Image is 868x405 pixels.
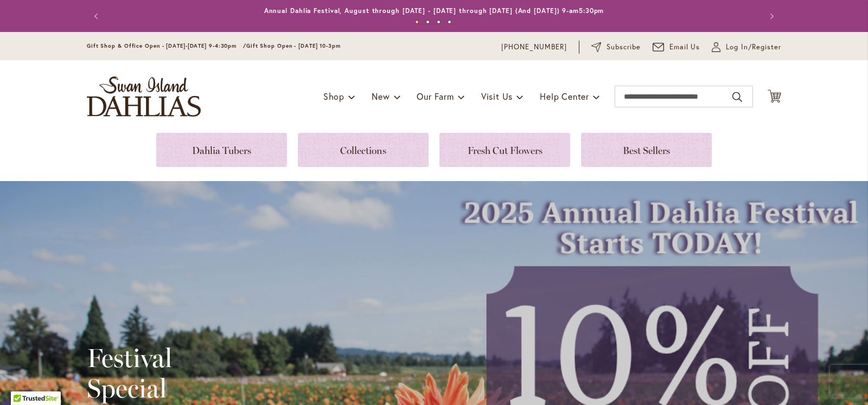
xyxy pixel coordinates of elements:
[426,20,430,24] button: 2 of 4
[87,343,368,403] h2: Festival Special
[437,20,441,24] button: 3 of 4
[372,91,390,102] span: New
[501,42,567,53] a: [PHONE_NUMBER]
[759,5,781,27] button: Next
[653,42,700,53] a: Email Us
[87,42,246,49] span: Gift Shop & Office Open - [DATE]-[DATE] 9-4:30pm /
[264,7,604,15] a: Annual Dahlia Festival, August through [DATE] - [DATE] through [DATE] (And [DATE]) 9-am5:30pm
[417,91,454,102] span: Our Farm
[415,20,419,24] button: 1 of 4
[87,5,108,27] button: Previous
[448,20,451,24] button: 4 of 4
[712,42,781,53] a: Log In/Register
[540,91,589,102] span: Help Center
[87,76,201,117] a: store logo
[323,91,344,102] span: Shop
[246,42,341,49] span: Gift Shop Open - [DATE] 10-3pm
[481,91,513,102] span: Visit Us
[726,42,781,53] span: Log In/Register
[607,42,641,53] span: Subscribe
[669,42,700,53] span: Email Us
[591,42,641,53] a: Subscribe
